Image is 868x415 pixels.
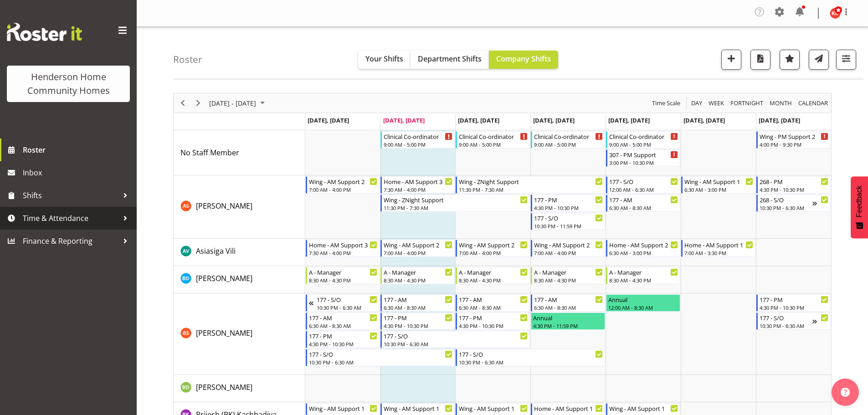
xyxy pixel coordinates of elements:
div: Clinical Co-ordinator [534,132,603,141]
div: 3:00 PM - 10:30 PM [609,159,678,166]
div: Wing - ZNight Support [384,195,528,204]
span: Feedback [855,185,863,217]
div: Billie Sothern"s event - 177 - PM Begin From Sunday, September 7, 2025 at 4:30:00 PM GMT+12:00 En... [756,294,831,312]
div: Arshdeep Singh"s event - Wing - AM Support 1 Begin From Saturday, September 6, 2025 at 6:30:00 AM... [681,176,755,194]
div: Home - AM Support 2 [609,240,678,249]
span: Time & Attendance [23,211,118,225]
span: [PERSON_NAME] [196,273,252,283]
div: 6:30 AM - 3:00 PM [609,249,678,256]
td: Arshdeep Singh resource [174,175,305,239]
div: 177 - AM [309,313,378,322]
div: A - Manager [609,267,678,277]
div: Asiasiga Vili"s event - Wing - AM Support 2 Begin From Thursday, September 4, 2025 at 7:00:00 AM ... [531,240,605,257]
div: 177 - S/O [609,177,678,186]
span: calendar [797,97,829,109]
div: Arshdeep Singh"s event - Wing - ZNight Support Begin From Wednesday, September 3, 2025 at 11:30:0... [456,176,605,194]
div: Asiasiga Vili"s event - Wing - AM Support 2 Begin From Tuesday, September 2, 2025 at 7:00:00 AM G... [380,240,455,257]
div: Wing - AM Support 2 [459,240,528,249]
span: Shifts [23,189,118,202]
div: 6:30 AM - 8:30 AM [534,304,603,311]
div: 11:30 PM - 7:30 AM [459,186,603,193]
div: 8:30 AM - 4:30 PM [384,277,452,284]
div: Billie Sothern"s event - 177 - AM Begin From Thursday, September 4, 2025 at 6:30:00 AM GMT+12:00 ... [531,294,605,312]
div: 9:00 AM - 5:00 PM [384,141,452,148]
button: Your Shifts [358,51,411,69]
div: Arshdeep Singh"s event - 268 - S/O Begin From Sunday, September 7, 2025 at 10:30:00 PM GMT+12:00 ... [756,195,831,212]
div: Henderson Home Community Homes [16,70,121,97]
span: Roster [23,143,132,157]
h4: Roster [173,54,202,65]
div: 10:30 PM - 6:30 AM [760,204,812,211]
div: Billie Sothern"s event - Annual Begin From Thursday, September 4, 2025 at 4:30:00 PM GMT+12:00 En... [531,313,605,330]
div: 307 - PM Support [609,150,678,159]
div: Barbara Dunlop"s event - A - Manager Begin From Tuesday, September 2, 2025 at 8:30:00 AM GMT+12:0... [380,267,455,284]
div: Billie Sothern"s event - 177 - PM Begin From Monday, September 1, 2025 at 4:30:00 PM GMT+12:00 En... [306,331,380,348]
td: No Staff Member resource [174,130,305,175]
img: kirsty-crossley8517.jpg [830,8,841,19]
div: 4:30 PM - 11:59 PM [533,322,603,329]
div: Wing - AM Support 1 [384,404,452,413]
div: No Staff Member"s event - Clinical Co-ordinator Begin From Tuesday, September 2, 2025 at 9:00:00 ... [380,131,455,149]
div: Billie Sothern"s event - 177 - S/O Begin From Sunday, September 7, 2025 at 10:30:00 PM GMT+12:00 ... [756,313,831,330]
div: 177 - S/O [317,295,378,304]
div: Barbara Dunlop"s event - A - Manager Begin From Thursday, September 4, 2025 at 8:30:00 AM GMT+12:... [531,267,605,284]
div: 7:00 AM - 4:00 PM [309,186,378,193]
div: 268 - PM [760,177,828,186]
div: 4:30 PM - 10:30 PM [459,322,528,329]
span: Month [769,97,793,109]
button: Timeline Day [690,97,704,109]
div: 177 - S/O [459,349,603,359]
span: Week [708,97,725,109]
div: Asiasiga Vili"s event - Home - AM Support 1 Begin From Saturday, September 6, 2025 at 7:00:00 AM ... [681,240,755,257]
div: 8:30 AM - 4:30 PM [459,277,528,284]
div: Barbara Dunlop"s event - A - Manager Begin From Monday, September 1, 2025 at 8:30:00 AM GMT+12:00... [306,267,380,284]
button: September 01 - 07, 2025 [208,97,269,109]
div: Annual [608,295,678,304]
td: Billie Sothern resource [174,293,305,375]
span: [DATE], [DATE] [759,116,800,124]
div: Asiasiga Vili"s event - Home - AM Support 3 Begin From Monday, September 1, 2025 at 7:30:00 AM GM... [306,240,380,257]
span: Company Shifts [496,54,551,64]
div: Previous [175,93,190,113]
div: 177 - PM [384,313,452,322]
div: 10:30 PM - 6:30 AM [317,304,378,311]
a: Asiasiga Vili [196,246,236,256]
a: [PERSON_NAME] [196,328,252,338]
div: A - Manager [534,267,603,277]
div: 6:30 AM - 3:00 PM [684,186,753,193]
div: 177 - PM [760,295,828,304]
div: Billie Sothern"s event - 177 - AM Begin From Monday, September 1, 2025 at 6:30:00 AM GMT+12:00 En... [306,313,380,330]
div: 10:30 PM - 6:30 AM [459,359,603,366]
div: Home - AM Support 3 [309,240,378,249]
a: No Staff Member [180,147,239,158]
td: Billie-Rose Dunlop resource [174,375,305,402]
span: Day [690,97,703,109]
span: [PERSON_NAME] [196,328,252,338]
div: Billie Sothern"s event - 177 - S/O Begin From Tuesday, September 2, 2025 at 10:30:00 PM GMT+12:00... [380,331,530,348]
button: Timeline Week [707,97,726,109]
div: Barbara Dunlop"s event - A - Manager Begin From Friday, September 5, 2025 at 8:30:00 AM GMT+12:00... [606,267,680,284]
div: Wing - AM Support 1 [459,404,528,413]
div: 177 - AM [384,295,452,304]
div: Arshdeep Singh"s event - Wing - AM Support 2 Begin From Monday, September 1, 2025 at 7:00:00 AM G... [306,176,380,194]
div: Billie Sothern"s event - 177 - S/O Begin From Monday, September 1, 2025 at 10:30:00 PM GMT+12:00 ... [306,349,455,366]
div: 6:30 AM - 8:30 AM [459,304,528,311]
span: [DATE], [DATE] [608,116,650,124]
span: No Staff Member [180,148,239,158]
button: Download a PDF of the roster according to the set date range. [750,50,770,70]
div: 9:00 AM - 5:00 PM [609,141,678,148]
a: [PERSON_NAME] [196,200,252,211]
div: Wing - AM Support 1 [609,404,678,413]
div: Billie Sothern"s event - 177 - PM Begin From Tuesday, September 2, 2025 at 4:30:00 PM GMT+12:00 E... [380,313,455,330]
span: [PERSON_NAME] [196,201,252,211]
div: No Staff Member"s event - Clinical Co-ordinator Begin From Thursday, September 4, 2025 at 9:00:00... [531,131,605,149]
div: No Staff Member"s event - Clinical Co-ordinator Begin From Friday, September 5, 2025 at 9:00:00 A... [606,131,680,149]
div: 4:30 PM - 10:30 PM [760,186,828,193]
button: Fortnight [729,97,765,109]
div: 7:30 AM - 4:00 PM [384,186,452,193]
div: 177 - AM [609,195,678,204]
div: 177 - AM [459,295,528,304]
div: No Staff Member"s event - 307 - PM Support Begin From Friday, September 5, 2025 at 3:00:00 PM GMT... [606,149,680,167]
span: [DATE], [DATE] [683,116,725,124]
